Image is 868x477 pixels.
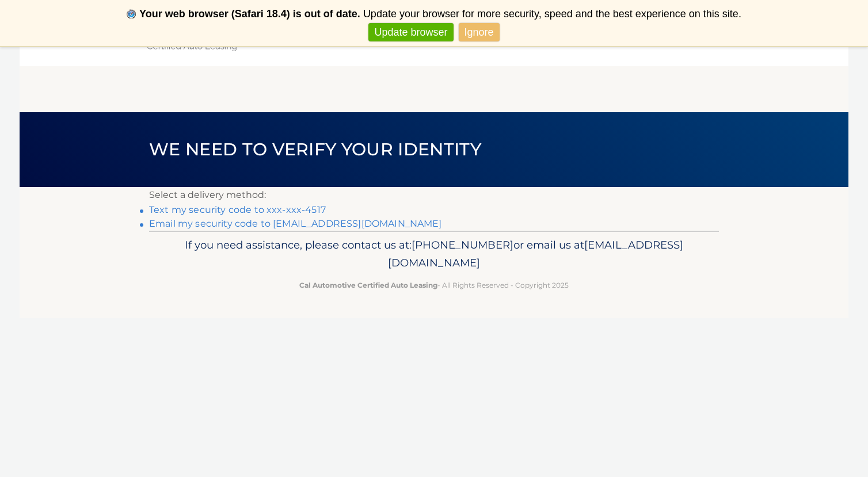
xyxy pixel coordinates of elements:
[299,281,437,289] strong: Cal Automotive Certified Auto Leasing
[149,187,719,203] p: Select a delivery method:
[459,23,500,42] a: Ignore
[149,139,481,160] span: We need to verify your identity
[149,218,442,229] a: Email my security code to [EMAIL_ADDRESS][DOMAIN_NAME]
[149,204,326,215] a: Text my security code to xxx-xxx-4517
[368,23,453,42] a: Update browser
[157,279,711,291] p: - All Rights Reserved - Copyright 2025
[412,238,513,251] span: [PHONE_NUMBER]
[157,236,711,273] p: If you need assistance, please contact us at: or email us at
[363,8,741,20] span: Update your browser for more security, speed and the best experience on this site.
[139,8,360,20] b: Your web browser (Safari 18.4) is out of date.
